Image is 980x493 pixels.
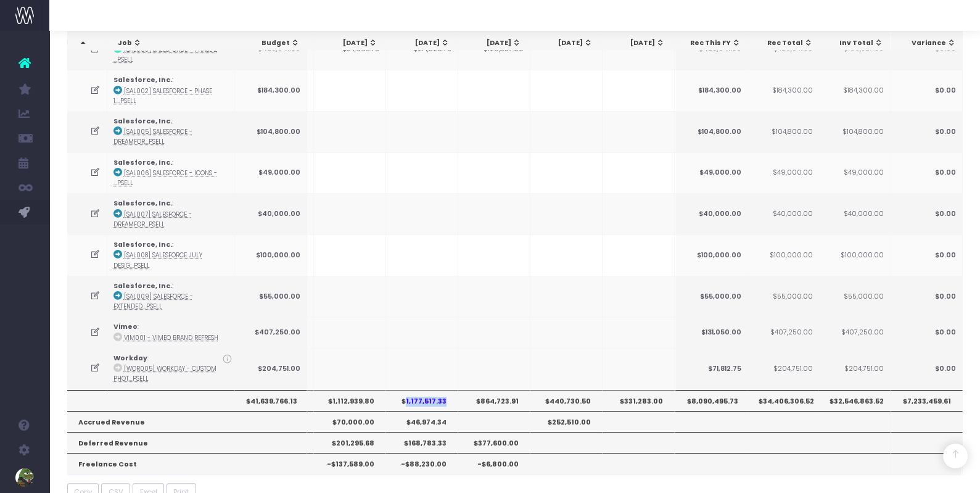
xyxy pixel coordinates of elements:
[759,38,812,48] div: Rec Total
[890,111,962,152] td: $0.00
[747,152,819,194] td: $49,000.00
[818,390,890,411] th: $32,546,863.52
[747,348,819,389] td: $204,751.00
[107,317,235,347] td: :
[113,322,138,331] strong: Vimeo
[530,390,603,411] th: $440,730.50
[386,432,458,453] th: $168,783.33
[747,193,819,234] td: $40,000.00
[235,152,307,194] td: $49,000.00
[747,276,819,317] td: $55,000.00
[675,276,747,317] td: $55,000.00
[818,70,890,111] td: $184,300.00
[890,70,962,111] td: $0.00
[467,38,521,48] div: [DATE]
[113,365,216,383] abbr: [WOR005] Workday - Custom Photoshoot - Upsell
[113,169,217,187] abbr: [SAL006] Salesforce - Icons - Brand - Upsell
[890,348,962,389] td: $0.00
[313,31,384,55] th: Aug 25: activate to sort column ascending
[890,390,962,411] th: $7,233,459.61
[675,317,747,347] td: $131,050.00
[314,432,386,453] th: $201,295.68
[675,390,747,411] th: $8,090,495.73
[747,234,819,276] td: $100,000.00
[113,210,192,228] abbr: [SAL007] Salesforce - Dreamforce Sprint - Brand - Upsell
[235,348,307,389] td: $204,751.00
[830,38,883,48] div: Inv Total
[675,152,747,194] td: $49,000.00
[235,390,307,411] th: $41,639,766.13
[107,152,235,194] td: :
[747,31,819,55] th: Rec Total: activate to sort column ascending
[113,354,147,363] strong: Workday
[314,390,386,411] th: $1,112,939.80
[676,31,747,55] th: Rec This FY: activate to sort column ascending
[107,70,235,111] td: :
[675,390,747,411] th: $215,673.00
[458,390,530,411] th: $864,723.91
[107,31,238,55] th: Job: activate to sort column ascending
[314,453,386,474] th: -$137,589.00
[235,234,307,276] td: $100,000.00
[818,111,890,152] td: $104,800.00
[818,193,890,234] td: $40,000.00
[539,38,593,48] div: [DATE]
[113,281,172,291] strong: Salesforce, Inc.
[67,31,105,55] th: : activate to sort column descending
[675,348,747,389] td: $71,812.75
[530,411,603,432] th: $252,510.00
[675,111,747,152] td: $104,800.00
[672,31,743,55] th: Jan 26: activate to sort column ascending
[15,468,34,487] img: images/default_profile_image.png
[107,276,235,317] td: :
[386,411,458,432] th: $46,974.34
[890,193,962,234] td: $0.00
[818,317,890,347] td: $407,250.00
[687,38,741,48] div: Rec This FY
[107,348,235,389] td: :
[747,317,819,347] td: $407,250.00
[107,193,235,234] td: :
[235,31,307,55] th: Budget: activate to sort column ascending
[890,234,962,276] td: $0.00
[818,234,890,276] td: $100,000.00
[113,199,172,208] strong: Salesforce, Inc.
[747,70,819,111] td: $184,300.00
[891,31,963,55] th: Variance: activate to sort column ascending
[246,38,300,48] div: Budget
[107,234,235,276] td: :
[113,240,172,249] strong: Salesforce, Inc.
[113,158,172,167] strong: Salesforce, Inc.
[818,152,890,194] td: $49,000.00
[890,152,962,194] td: $0.00
[113,128,192,146] abbr: [SAL005] Salesforce - Dreamforce Theme - Brand - Upsell
[113,87,212,105] abbr: [SAL002] Salesforce - Phase 1.5 Pressure Test - Brand - Upsell
[67,411,307,432] th: Accrued Revenue
[675,70,747,111] td: $184,300.00
[235,276,307,317] td: $55,000.00
[675,234,747,276] td: $100,000.00
[818,31,890,55] th: Inv Total: activate to sort column ascending
[747,111,819,152] td: $104,800.00
[386,453,458,474] th: -$88,230.00
[458,432,530,453] th: $377,600.00
[386,390,458,411] th: $1,177,517.33
[902,38,956,48] div: Variance
[818,348,890,389] td: $204,751.00
[113,117,172,126] strong: Salesforce, Inc.
[113,75,172,85] strong: Salesforce, Inc.
[458,453,530,474] th: -$6,800.00
[324,38,377,48] div: [DATE]
[235,193,307,234] td: $40,000.00
[235,317,307,347] td: $407,250.00
[599,31,671,55] th: Dec 25: activate to sort column ascending
[603,390,675,411] th: $331,283.00
[675,193,747,234] td: $40,000.00
[118,38,231,48] div: Job
[395,38,449,48] div: [DATE]
[235,70,307,111] td: $184,300.00
[67,453,307,474] th: Freelance Cost
[747,390,819,411] th: $34,406,306.52
[314,411,386,432] th: $70,000.00
[124,334,218,342] abbr: VIM001 - Vimeo Brand Refresh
